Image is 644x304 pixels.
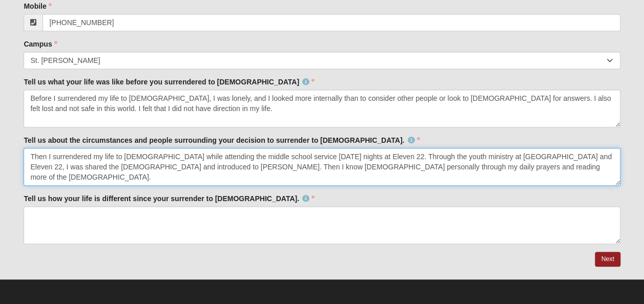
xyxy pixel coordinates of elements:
[24,77,315,87] label: Tell us what your life was like before you surrendered to [DEMOGRAPHIC_DATA]
[24,1,51,11] label: Mobile
[595,252,620,267] a: Next
[24,135,420,145] label: Tell us about the circumstances and people surrounding your decision to surrender to [DEMOGRAPHIC...
[24,193,315,204] label: Tell us how your life is different since your surrender to [DEMOGRAPHIC_DATA].
[24,39,57,49] label: Campus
